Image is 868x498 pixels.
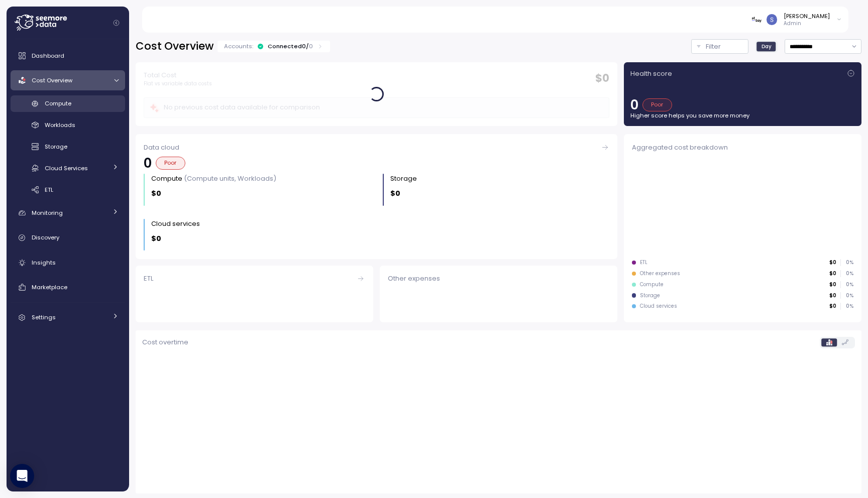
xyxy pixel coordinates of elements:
[630,111,855,119] p: Higher score helps you save more money
[841,292,853,299] p: 0 %
[32,76,72,84] span: Cost Overview
[11,253,125,273] a: Insights
[829,281,836,288] p: $0
[151,219,200,229] div: Cloud services
[388,274,609,284] div: Other expenses
[218,41,330,52] div: Accounts:Connected0/0
[184,174,276,183] p: (Compute units, Workloads)
[841,259,853,266] p: 0 %
[390,174,417,184] div: Storage
[11,46,125,66] a: Dashboard
[45,121,75,129] span: Workloads
[762,43,772,50] span: Day
[32,313,56,321] span: Settings
[841,303,853,310] p: 0 %
[751,14,762,25] img: 676124322ce2d31a078e3b71.PNG
[829,259,836,266] p: $0
[224,42,253,50] p: Accounts:
[136,266,373,322] a: ETL
[268,42,313,50] div: Connected 0 /
[45,186,53,194] span: ETL
[784,20,830,27] p: Admin
[151,233,161,244] p: $0
[45,99,71,107] span: Compute
[32,283,67,291] span: Marketplace
[11,228,125,248] a: Discovery
[11,95,125,112] a: Compute
[632,143,853,153] div: Aggregated cost breakdown
[309,42,313,50] p: 0
[767,14,777,25] img: ACg8ocLCy7HMj59gwelRyEldAl2GQfy23E10ipDNf0SDYCnD3y85RA=s96-c
[640,259,647,266] div: ETL
[151,174,276,184] div: Compute
[144,274,365,284] div: ETL
[142,337,188,347] p: Cost overtime
[784,12,830,20] div: [PERSON_NAME]
[841,281,853,288] p: 0 %
[706,42,721,52] p: Filter
[11,181,125,198] a: ETL
[151,188,161,199] p: $0
[144,143,609,153] div: Data cloud
[110,19,123,27] button: Collapse navigation
[691,39,748,54] button: Filter
[32,209,63,217] span: Monitoring
[640,303,677,310] div: Cloud services
[156,157,185,170] div: Poor
[630,69,672,79] p: Health score
[829,303,836,310] p: $0
[829,270,836,277] p: $0
[136,39,213,54] h2: Cost Overview
[11,277,125,297] a: Marketplace
[45,164,88,172] span: Cloud Services
[390,188,400,199] p: $0
[642,98,672,111] div: Poor
[11,139,125,155] a: Storage
[32,233,59,241] span: Discovery
[10,464,34,488] div: Open Intercom Messenger
[136,134,617,259] a: Data cloud0PoorCompute (Compute units, Workloads)$0Storage $0Cloud services $0
[11,308,125,328] a: Settings
[640,292,660,299] div: Storage
[829,292,836,299] p: $0
[32,52,64,60] span: Dashboard
[640,281,664,288] div: Compute
[11,160,125,176] a: Cloud Services
[11,117,125,134] a: Workloads
[640,270,680,277] div: Other expenses
[144,157,152,170] p: 0
[11,203,125,223] a: Monitoring
[32,259,56,267] span: Insights
[630,98,638,111] p: 0
[841,270,853,277] p: 0 %
[11,70,125,90] a: Cost Overview
[45,143,67,151] span: Storage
